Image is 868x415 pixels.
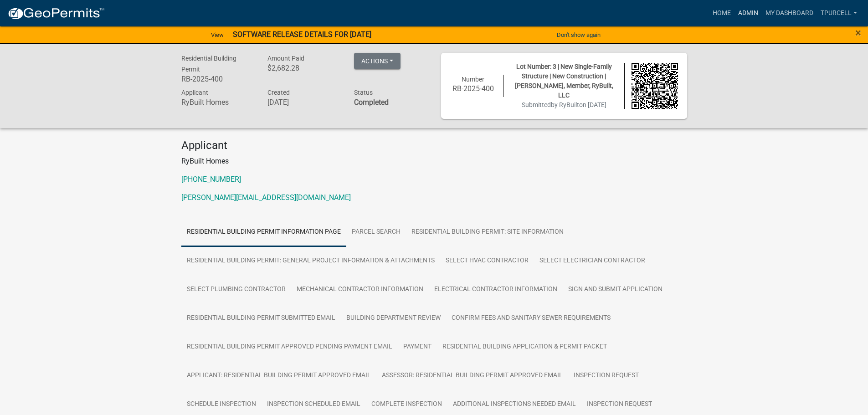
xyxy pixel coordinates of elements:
a: Assessor: Residential Building Permit Approved Email [376,361,568,390]
a: Residential Building Permit Submitted Email [181,304,341,333]
a: Confirm Fees and Sanitary Sewer Requirements [446,304,616,333]
button: Don't show again [553,27,604,42]
span: Number [462,76,484,83]
a: Parcel search [346,218,406,247]
h6: RB-2025-400 [181,75,254,83]
a: Select HVAC contractor [440,246,534,276]
a: Admin [734,5,762,22]
a: [PERSON_NAME][EMAIL_ADDRESS][DOMAIN_NAME] [181,193,351,202]
a: My Dashboard [762,5,817,22]
button: Close [855,27,861,38]
a: Payment [398,333,437,362]
a: Electrical Contractor Information [429,275,563,304]
a: Residential Building Permit Information Page [181,218,346,247]
button: Actions [354,53,401,69]
a: Residential Building Permit: Site Information [406,218,569,247]
span: Created [267,89,290,96]
a: Sign and Submit Application [563,275,668,304]
span: Submitted on [DATE] [522,101,606,108]
span: Applicant [181,89,208,96]
a: Home [709,5,734,22]
h6: $2,682.28 [267,64,340,72]
a: Residential Building Permit Approved Pending Payment Email [181,333,398,362]
a: Inspection Request [568,361,644,390]
span: × [855,26,861,39]
h6: [DATE] [267,98,340,107]
span: Residential Building Permit [181,55,236,73]
span: Amount Paid [267,55,304,62]
a: Select Plumbing Contractor [181,275,291,304]
a: Residential Building Application & Permit Packet [437,333,612,362]
img: QR code [632,63,678,109]
h6: RB-2025-400 [450,84,497,93]
h4: Applicant [181,139,687,152]
a: [PHONE_NUMBER] [181,175,241,184]
a: Applicant: Residential Building Permit Approved Email [181,361,376,390]
strong: SOFTWARE RELEASE DETAILS FOR [DATE] [233,30,371,39]
span: by RyBuilt [551,101,579,108]
a: Select Electrician Contractor [534,246,651,276]
span: Status [354,89,373,96]
a: View [207,27,227,42]
a: Residential Building Permit: General Project Information & Attachments [181,246,440,276]
a: Building Department Review [341,304,446,333]
p: RyBuilt Homes [181,156,687,167]
a: Mechanical Contractor Information [291,275,429,304]
h6: RyBuilt Homes [181,98,254,107]
span: Lot Number: 3 | New Single-Family Structure | New Construction | [PERSON_NAME], Member, RyBuilt, LLC [515,63,613,99]
a: Tpurcell [817,5,861,22]
strong: Completed [354,98,389,107]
